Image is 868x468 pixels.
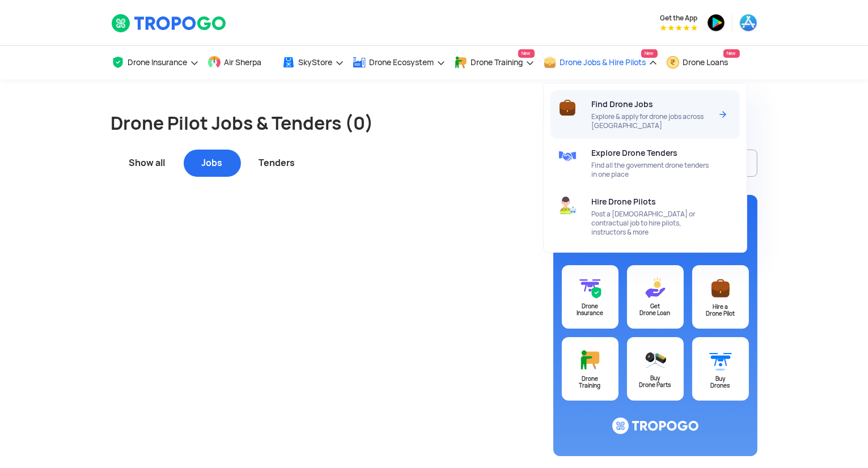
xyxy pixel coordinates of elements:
div: Tenders [241,150,314,177]
a: DroneInsurance [562,265,619,329]
a: Drone Ecosystem [353,46,446,79]
img: ic_logo@3x.svg [612,418,698,435]
img: Arrow [716,108,730,121]
a: BuyDrones [692,337,749,401]
img: ic_training@3x.svg [579,348,602,372]
div: Show all [111,150,184,177]
a: DroneTraining [562,337,619,401]
span: Air Sherpa [225,58,262,67]
span: Hire Drone Pilots [592,197,657,206]
a: Drone TrainingNew [454,46,535,79]
img: ic_briefcase1.svg [558,99,577,117]
img: App Raking [660,25,697,31]
a: BuyDrone Parts [627,337,684,401]
a: Explore Drone TendersFind all the government drone tenders in one place [551,139,740,188]
div: Get Drone Loan [627,303,684,317]
span: SkyStore [299,58,333,67]
span: New [518,49,535,58]
img: ic_buydrone@3x.svg [709,348,732,372]
span: Drone Loans [683,58,729,67]
span: Drone Ecosystem [370,58,434,67]
a: Drone Insurance [111,46,199,79]
div: Drone Training [562,376,619,389]
img: ic_tenders.svg [558,147,577,165]
a: Air Sherpa [208,46,273,79]
div: Jobs [184,150,241,177]
div: Drone Insurance [562,303,619,317]
span: Find all the government drone tenders in one place [592,161,712,179]
span: Explore & apply for drone jobs across [GEOGRAPHIC_DATA] [592,112,712,130]
img: ic_drone_insurance@3x.svg [579,276,602,299]
div: Buy Drone Parts [627,375,684,389]
div: Hire a Drone Pilot [692,304,749,317]
a: Find Drone JobsExplore & apply for drone jobs across [GEOGRAPHIC_DATA]Arrow [551,90,740,139]
a: Drone LoansNew [666,46,740,79]
img: TropoGo Logo [111,14,227,33]
img: ic_appstore.png [739,14,757,32]
img: ic_loans@3x.svg [644,276,667,299]
span: Find Drone Jobs [592,100,654,109]
a: GetDrone Loan [627,265,684,329]
a: Hire aDrone Pilot [692,265,749,329]
div: Buy Drones [692,376,749,389]
img: ic_playstore.png [707,14,725,32]
span: Drone Jobs & Hire Pilots [560,58,646,67]
img: ic_droneparts@3x.svg [644,348,667,371]
span: Explore Drone Tenders [592,148,678,158]
a: Hire Drone PilotsPost a [DEMOGRAPHIC_DATA] or contractual job to hire pilots, instructors & more [551,188,740,245]
span: Post a [DEMOGRAPHIC_DATA] or contractual job to hire pilots, instructors & more [592,210,712,237]
a: Drone Jobs & Hire PilotsNew [543,46,658,79]
span: Get the App [660,14,698,23]
h1: Drone Pilot Jobs & Tenders (0) [111,111,757,136]
span: New [723,49,740,58]
img: ic_postajob@3x.svg [709,276,732,300]
span: Drone Insurance [128,58,188,67]
img: ic_uav_pilot.svg [558,196,577,214]
span: New [641,49,658,58]
a: SkyStore [282,46,344,79]
span: Drone Training [471,58,523,67]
